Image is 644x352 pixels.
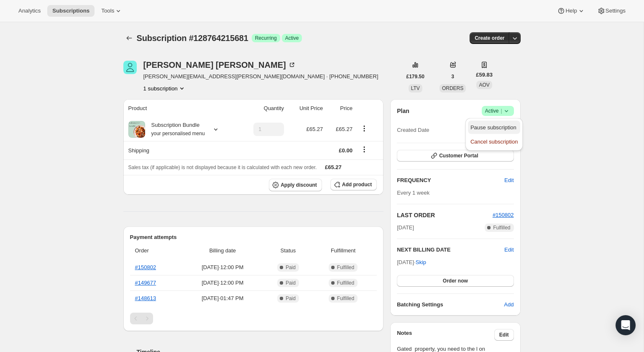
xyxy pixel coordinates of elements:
span: Apply discount [281,182,317,188]
span: £59.83 [476,71,493,79]
span: Analytics [18,8,41,14]
div: Open Intercom Messenger [616,315,636,335]
button: Tools [96,5,128,17]
a: #150802 [135,264,156,270]
span: Fulfilled [337,295,354,302]
button: Pause subscription [468,121,520,134]
span: Edit [504,176,514,185]
button: Create order [470,32,509,44]
span: Sales tax (if applicable) is not displayed because it is calculated with each new order. [128,164,317,170]
span: Edit [499,331,509,338]
span: Created Date [397,126,429,134]
span: [DATE] · [397,259,426,265]
span: Create order [475,35,504,41]
th: Order [130,242,181,260]
a: #149677 [135,280,156,286]
span: Customer Portal [439,152,478,159]
span: Settings [606,8,626,14]
img: product img [128,121,145,138]
button: Subscriptions [123,32,135,44]
h2: FREQUENCY [397,176,504,185]
th: Quantity [238,99,286,118]
span: £65.27 [306,126,323,132]
h3: Notes [397,329,494,341]
span: Help [565,8,577,14]
button: Edit [499,174,519,187]
button: Skip [411,256,431,269]
button: Add [499,298,519,311]
span: Skip [416,258,426,267]
span: Status [267,247,309,255]
th: Shipping [123,141,238,159]
span: Paid [286,264,296,271]
span: Paid [286,280,296,286]
span: £0.00 [339,147,353,154]
span: LTV [411,85,420,91]
span: Fulfilled [493,224,510,231]
button: £179.50 [401,71,429,82]
button: Settings [592,5,631,17]
a: #150802 [493,212,514,218]
span: Subscription #128764215681 [137,33,248,43]
span: £179.50 [406,73,424,80]
span: Recurring [255,35,277,41]
button: Edit [504,246,514,254]
button: 3 [446,71,459,82]
small: your personalised menu [151,131,205,136]
button: Customer Portal [397,150,514,162]
span: Paid [286,295,296,302]
th: Product [123,99,238,118]
span: Fulfilled [337,264,354,271]
span: Every 1 week [397,190,429,196]
span: Mary Danks [123,61,137,74]
button: Cancel subscription [468,135,520,148]
button: #150802 [493,211,514,219]
span: Active [485,107,511,115]
button: Order now [397,275,514,287]
span: [DATE] · 12:00 PM [184,263,262,272]
button: Help [552,5,590,17]
span: Add product [342,181,372,188]
th: Price [325,99,355,118]
span: [PERSON_NAME][EMAIL_ADDRESS][PERSON_NAME][DOMAIN_NAME] · [PHONE_NUMBER] [143,72,378,81]
span: Subscriptions [52,8,89,14]
h2: Payment attempts [130,233,377,242]
span: [DATE] [397,224,414,232]
span: Order now [443,277,468,284]
div: [PERSON_NAME] [PERSON_NAME] [143,61,296,69]
span: Fulfillment [314,247,372,255]
h2: LAST ORDER [397,211,493,219]
button: Subscriptions [47,5,95,17]
span: Billing date [184,247,262,255]
span: 3 [451,73,454,80]
button: Apply discount [269,179,322,191]
th: Unit Price [286,99,325,118]
span: Pause subscription [470,124,516,131]
button: Add product [330,179,377,190]
span: Tools [101,8,114,14]
button: Shipping actions [358,145,371,154]
span: AOV [479,82,489,88]
button: Edit [494,329,514,341]
a: #148613 [135,295,156,301]
h2: Plan [397,107,409,115]
span: [DATE] · 12:00 PM [184,279,262,287]
span: Active [285,35,299,41]
span: £65.27 [325,164,342,170]
span: Add [504,301,514,309]
span: £65.27 [336,126,353,132]
nav: Pagination [130,313,377,324]
span: Fulfilled [337,280,354,286]
span: ORDERS [442,85,463,91]
button: Analytics [13,5,46,17]
span: | [501,108,502,114]
button: Product actions [143,84,186,92]
span: Cancel subscription [470,139,518,145]
button: Product actions [358,124,371,133]
div: Subscription Bundle [145,121,205,138]
h2: NEXT BILLING DATE [397,246,504,254]
h6: Batching Settings [397,301,504,309]
span: [DATE] · 01:47 PM [184,294,262,303]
